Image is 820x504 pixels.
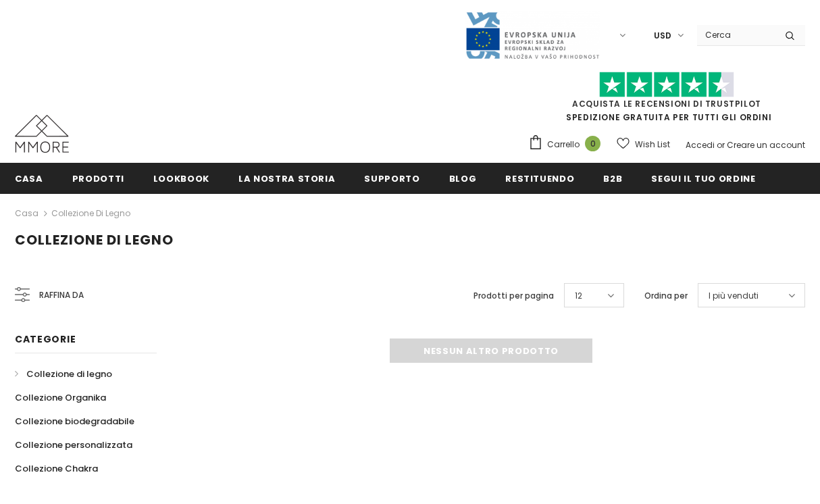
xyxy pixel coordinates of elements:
span: Collezione di legno [15,230,174,249]
a: Collezione biodegradabile [15,409,134,433]
a: Lookbook [153,163,209,193]
span: Collezione personalizzata [15,438,132,451]
span: Segui il tuo ordine [651,172,755,185]
span: Carrello [547,138,580,151]
a: Acquista le recensioni di TrustPilot [572,98,761,109]
img: Fidati di Pilot Stars [599,72,734,98]
a: supporto [364,163,419,193]
img: Casi MMORE [15,115,69,153]
span: I più venduti [709,289,759,303]
span: USD [654,29,671,43]
span: Blog [449,172,477,185]
span: Lookbook [153,172,209,185]
a: Collezione di legno [15,362,112,386]
label: Prodotti per pagina [473,289,554,303]
a: Segui il tuo ordine [651,163,755,193]
a: Collezione Organika [15,386,106,409]
span: B2B [603,172,622,185]
span: SPEDIZIONE GRATUITA PER TUTTI GLI ORDINI [528,78,805,123]
a: Collezione di legno [51,207,130,219]
a: Wish List [617,132,670,156]
span: 12 [575,289,582,303]
a: Collezione personalizzata [15,433,132,457]
span: supporto [364,172,419,185]
span: Raffina da [39,288,84,303]
a: Casa [15,205,39,222]
a: Creare un account [727,139,805,151]
span: or [717,139,725,151]
span: La nostra storia [238,172,335,185]
span: Wish List [635,138,670,151]
label: Ordina per [644,289,688,303]
span: Restituendo [505,172,574,185]
span: 0 [585,136,600,151]
a: Casa [15,163,43,193]
span: Collezione Organika [15,391,106,404]
span: Collezione Chakra [15,462,98,475]
span: Casa [15,172,43,185]
span: Collezione di legno [26,368,112,380]
a: B2B [603,163,622,193]
a: Collezione Chakra [15,457,98,480]
input: Search Site [697,25,775,45]
a: Javni Razpis [465,29,600,41]
img: Javni Razpis [465,11,600,60]
a: Blog [449,163,477,193]
a: La nostra storia [238,163,335,193]
a: Restituendo [505,163,574,193]
a: Accedi [686,139,715,151]
span: Collezione biodegradabile [15,415,134,428]
a: Prodotti [72,163,124,193]
span: Categorie [15,332,76,346]
span: Prodotti [72,172,124,185]
a: Carrello 0 [528,134,607,155]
